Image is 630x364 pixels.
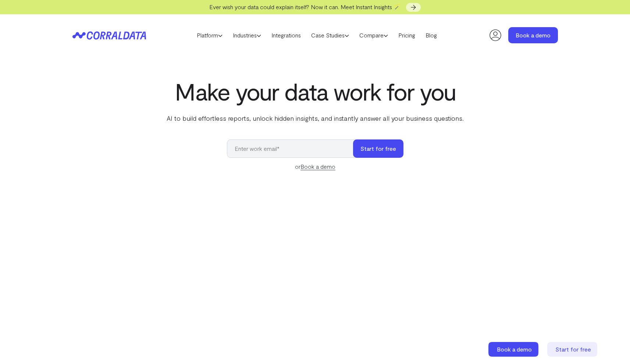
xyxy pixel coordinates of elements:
[227,139,360,158] input: Enter work email*
[228,30,266,41] a: Industries
[266,30,306,41] a: Integrations
[306,30,354,41] a: Case Studies
[420,30,442,41] a: Blog
[209,3,401,10] span: Ever wish your data could explain itself? Now it can. Meet Instant Insights 🪄
[300,163,335,170] a: Book a demo
[192,30,228,41] a: Platform
[393,30,420,41] a: Pricing
[555,346,591,353] span: Start for free
[547,342,599,357] a: Start for free
[227,162,403,171] div: or
[488,342,540,357] a: Book a demo
[354,30,393,41] a: Compare
[165,113,465,123] p: AI to build effortless reports, unlock hidden insights, and instantly answer all your business qu...
[353,139,403,158] button: Start for free
[497,346,532,353] span: Book a demo
[165,78,465,105] h1: Make your data work for you
[508,27,558,43] a: Book a demo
